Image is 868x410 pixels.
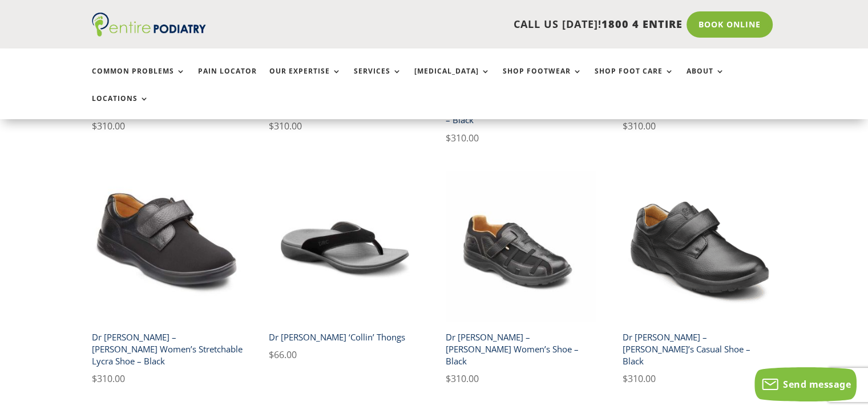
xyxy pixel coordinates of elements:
[92,171,243,322] img: Dr Comfort Annie Women's Casual Shoe black
[783,378,851,391] span: Send message
[269,67,341,92] a: Our Expertise
[446,372,479,385] bdi: 310.00
[92,13,206,36] img: logo (1)
[269,120,302,132] bdi: 310.00
[354,67,402,92] a: Services
[623,120,656,132] bdi: 310.00
[754,367,857,401] button: Send message
[446,372,451,385] span: $
[623,120,628,132] span: $
[92,95,149,119] a: Locations
[92,372,97,385] span: $
[250,17,683,32] p: CALL US [DATE]!
[446,171,597,387] a: Dr Comfort Betty Women's Shoe BlackDr [PERSON_NAME] – [PERSON_NAME] Women’s Shoe – Black $310.00
[269,348,274,361] span: $
[269,120,274,132] span: $
[623,171,774,322] img: dr comfort william mens casual diabetic shoe black
[414,67,490,92] a: [MEDICAL_DATA]
[446,132,479,144] bdi: 310.00
[269,348,297,361] bdi: 66.00
[623,372,656,385] bdi: 310.00
[92,67,185,92] a: Common Problems
[92,327,243,371] h2: Dr [PERSON_NAME] – [PERSON_NAME] Women’s Stretchable Lycra Shoe – Black
[623,327,774,371] h2: Dr [PERSON_NAME] – [PERSON_NAME]’s Casual Shoe – Black
[269,327,420,347] h2: Dr [PERSON_NAME] ‘Collin’ Thongs
[623,372,628,385] span: $
[269,171,420,322] img: Collins Dr Comfort Men's Thongs in Black
[198,67,257,92] a: Pain Locator
[595,67,674,92] a: Shop Foot Care
[92,120,125,132] bdi: 310.00
[446,132,451,144] span: $
[446,171,597,322] img: Dr Comfort Betty Women's Shoe Black
[687,67,725,92] a: About
[269,171,420,363] a: Collins Dr Comfort Men's Thongs in BlackDr [PERSON_NAME] ‘Collin’ Thongs $66.00
[623,171,774,387] a: dr comfort william mens casual diabetic shoe blackDr [PERSON_NAME] – [PERSON_NAME]’s Casual Shoe ...
[92,372,125,385] bdi: 310.00
[503,67,582,92] a: Shop Footwear
[601,17,683,31] span: 1800 4 ENTIRE
[92,27,206,39] a: Entire Podiatry
[92,120,97,132] span: $
[92,171,243,387] a: Dr Comfort Annie Women's Casual Shoe blackDr [PERSON_NAME] – [PERSON_NAME] Women’s Stretchable Ly...
[687,11,773,38] a: Book Online
[446,327,597,371] h2: Dr [PERSON_NAME] – [PERSON_NAME] Women’s Shoe – Black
